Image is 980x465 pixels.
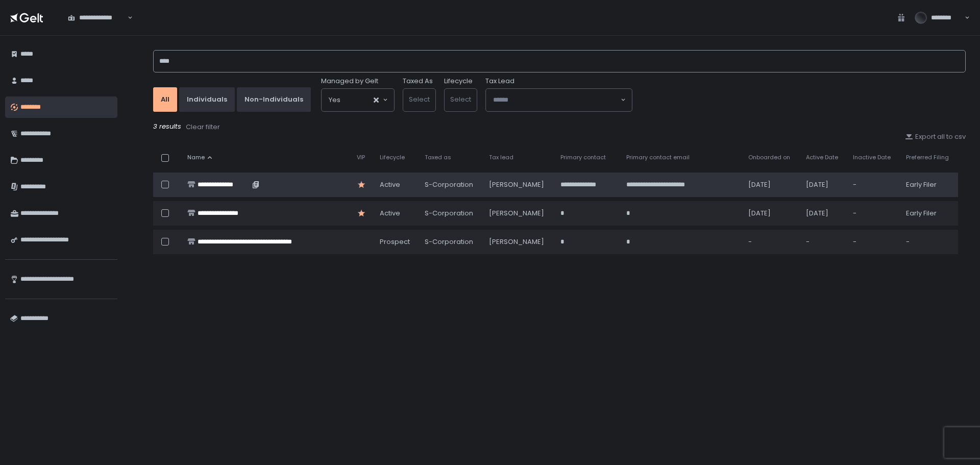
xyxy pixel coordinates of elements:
div: Search for option [486,89,632,111]
div: [DATE] [806,209,841,218]
div: - [806,237,841,247]
input: Search for option [493,95,620,105]
div: Search for option [322,89,394,111]
span: Taxed as [425,154,451,161]
span: Yes [329,95,340,105]
div: [PERSON_NAME] [489,209,548,218]
div: S-Corporation [425,209,477,218]
span: Select [450,94,471,104]
div: [DATE] [748,180,793,189]
span: Name [187,154,205,161]
span: active [380,209,400,218]
div: 3 results [153,122,966,132]
button: All [153,87,177,112]
span: Primary contact [560,154,606,161]
div: - [853,180,894,189]
button: Export all to csv [905,132,966,141]
span: Tax Lead [485,77,514,86]
input: Search for option [126,13,127,23]
button: Individuals [179,87,235,112]
div: Non-Individuals [244,95,303,104]
div: S-Corporation [425,180,477,189]
span: prospect [380,237,410,247]
span: Lifecycle [380,154,405,161]
span: Active Date [806,154,838,161]
div: Early Filer [906,180,952,189]
div: [PERSON_NAME] [489,237,548,247]
div: - [906,237,952,247]
span: active [380,180,400,189]
div: - [748,237,793,247]
div: All [161,95,169,104]
span: Onboarded on [748,154,790,161]
button: Clear Selected [374,97,379,103]
div: - [853,237,894,247]
span: Tax lead [489,154,513,161]
div: Individuals [187,95,227,104]
button: Non-Individuals [237,87,311,112]
span: Managed by Gelt [321,77,378,86]
div: Early Filer [906,209,952,218]
button: Clear filter [185,122,220,132]
span: Select [409,94,430,104]
span: Preferred Filing [906,154,949,161]
div: [PERSON_NAME] [489,180,548,189]
div: Clear filter [186,123,220,132]
span: Inactive Date [853,154,891,161]
label: Lifecycle [444,77,473,86]
div: S-Corporation [425,237,477,247]
div: [DATE] [806,180,841,189]
div: - [853,209,894,218]
label: Taxed As [403,77,433,86]
div: Search for option [61,7,133,29]
span: VIP [357,154,365,161]
input: Search for option [340,95,373,105]
div: [DATE] [748,209,793,218]
span: Primary contact email [626,154,690,161]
